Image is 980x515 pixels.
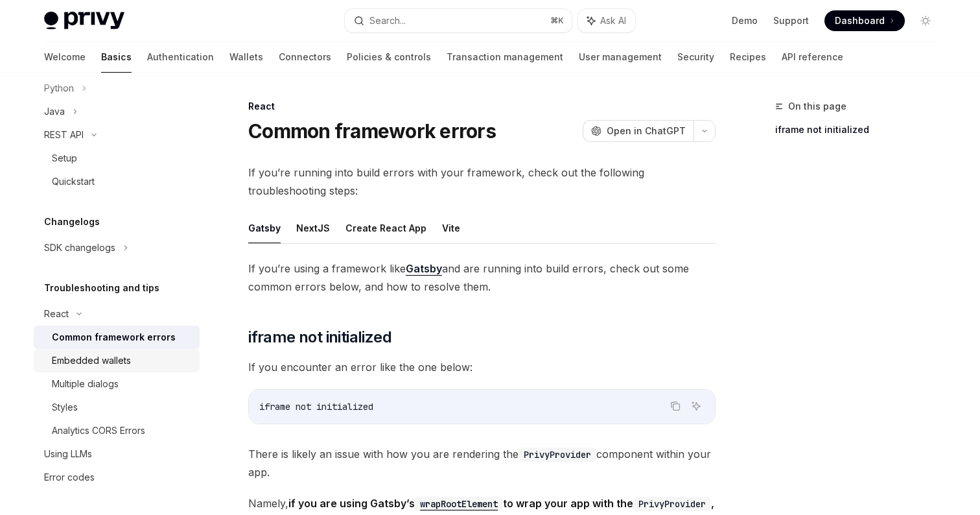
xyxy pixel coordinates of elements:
a: Multiple dialogs [34,372,200,396]
img: light logo [44,12,124,30]
button: NextJS [296,213,330,243]
a: wrapRootElement [415,497,503,510]
a: Setup [34,147,200,170]
span: If you’re using a framework like and are running into build errors, check out some common errors ... [248,259,716,296]
div: Java [44,104,65,119]
span: ⌘ K [550,16,564,26]
a: Common framework errors [34,326,200,349]
a: Authentication [147,42,214,73]
div: Error codes [44,470,95,485]
button: Search...⌘K [345,9,572,32]
div: Styles [52,400,78,415]
a: Using LLMs [34,442,200,466]
a: API reference [782,42,843,73]
a: Security [677,42,714,73]
a: Transaction management [447,42,563,73]
span: There is likely an issue with how you are rendering the component within your app. [248,445,716,481]
div: Analytics CORS Errors [52,423,145,438]
div: React [248,100,716,113]
a: User management [579,42,662,73]
span: Open in ChatGPT [607,125,686,138]
a: iframe not initialized [775,119,946,140]
a: Styles [34,396,200,419]
div: Using LLMs [44,446,92,462]
span: iframe not initialized [259,401,373,413]
h1: Common framework errors [248,119,496,143]
a: Connectors [279,42,331,73]
button: Open in ChatGPT [583,120,694,142]
span: iframe not initialized [248,327,391,348]
a: Wallets [229,42,263,73]
code: PrivyProvider [633,497,711,511]
div: Setup [52,150,77,166]
a: Welcome [44,42,86,73]
a: Policies & controls [347,42,431,73]
div: REST API [44,127,84,143]
button: Ask AI [688,398,705,414]
h5: Changelogs [44,214,100,230]
button: Gatsby [248,213,281,243]
button: Ask AI [578,9,635,32]
a: Error codes [34,466,200,489]
a: Basics [101,42,132,73]
span: If you’re running into build errors with your framework, check out the following troubleshooting ... [248,163,716,200]
button: Toggle dark mode [915,10,936,31]
code: wrapRootElement [415,497,503,511]
div: React [44,306,69,322]
span: If you encounter an error like the one below: [248,358,716,376]
a: Embedded wallets [34,349,200,372]
div: Search... [369,13,406,29]
code: PrivyProvider [519,448,596,462]
a: Analytics CORS Errors [34,419,200,442]
div: Common framework errors [52,329,176,345]
div: Quickstart [52,174,95,189]
button: Copy the contents from the code block [667,398,684,414]
span: Dashboard [835,14,885,27]
a: Gatsby [406,262,442,276]
a: Recipes [730,42,766,73]
div: SDK changelogs [44,240,115,256]
div: Embedded wallets [52,353,131,368]
h5: Troubleshooting and tips [44,280,159,296]
button: Create React App [345,213,426,243]
a: Support [773,14,809,27]
span: On this page [788,99,846,114]
span: Ask AI [600,14,626,27]
div: Multiple dialogs [52,376,119,392]
a: Quickstart [34,170,200,193]
a: Dashboard [824,10,905,31]
a: Demo [732,14,758,27]
button: Vite [442,213,460,243]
